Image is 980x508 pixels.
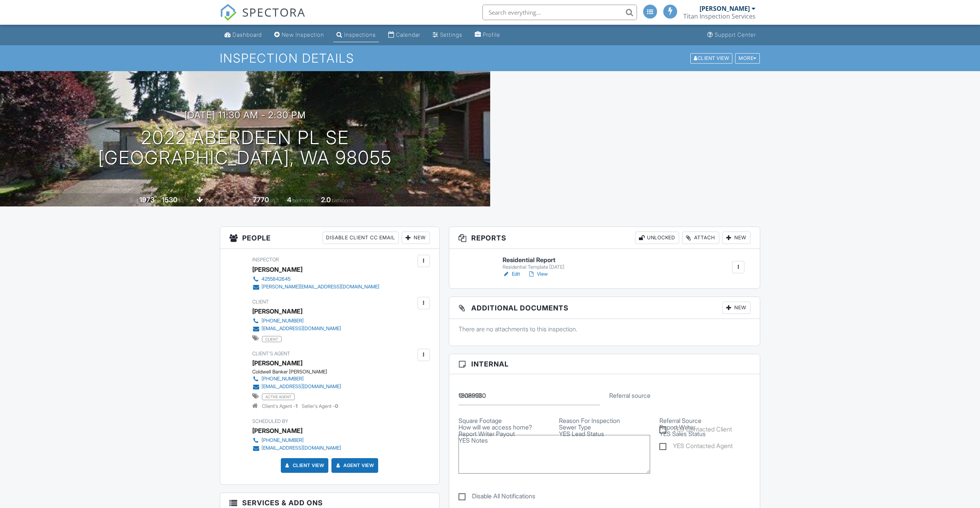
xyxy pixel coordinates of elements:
[323,232,399,244] div: Disable Client CC Email
[262,284,379,290] div: [PERSON_NAME][EMAIL_ADDRESS][DOMAIN_NAME]
[221,28,265,42] a: Dashboard
[262,384,341,390] div: [EMAIL_ADDRESS][DOMAIN_NAME]
[220,4,237,21] img: The Best Home Inspection Software - Spectora
[559,416,620,425] label: Reason For Inspection
[252,257,279,263] span: Inspector
[690,55,734,61] a: Client View
[162,196,177,204] div: 1530
[528,270,548,278] a: View
[482,5,637,20] input: Search everything...
[287,196,291,204] div: 4
[242,4,306,20] span: SPECTORA
[204,198,228,203] span: crawlspace
[184,110,306,120] h3: [DATE] 11:30 am - 2:30 pm
[483,31,500,38] div: Profile
[252,425,302,436] div: [PERSON_NAME]
[220,227,439,249] h3: People
[220,10,306,27] a: SPECTORA
[252,383,341,390] a: [EMAIL_ADDRESS][DOMAIN_NAME]
[559,423,591,431] label: Sewer Type
[459,493,535,502] label: Disable All Notifications
[252,369,347,375] div: Coldwell Banker [PERSON_NAME]
[252,436,341,444] a: [PHONE_NUMBER]
[335,403,338,409] strong: 0
[449,227,760,249] h3: Reports
[459,391,481,400] label: Order ID
[270,198,280,203] span: sq.ft.
[334,462,374,469] a: Agent View
[722,302,751,314] div: New
[430,28,465,42] a: Settings
[262,318,304,324] div: [PHONE_NUMBER]
[449,297,760,319] h3: Additional Documents
[252,317,341,325] a: [PHONE_NUMBER]
[332,198,354,203] span: bathrooms
[253,196,269,204] div: 7770
[262,394,295,400] span: active agent
[252,305,302,317] div: [PERSON_NAME]
[449,354,760,374] h3: Internal
[503,270,520,278] a: Edit
[459,325,751,333] p: There are no attachments to this inspection.
[459,430,515,438] label: Report Writer Payout
[282,31,324,38] div: New Inspection
[690,53,732,63] div: Client View
[262,403,299,409] span: Client's Agent -
[252,375,341,383] a: [PHONE_NUMBER]
[292,198,314,203] span: bedrooms
[252,351,290,356] span: Client's Agent
[682,232,719,244] div: Attach
[252,299,269,305] span: Client
[252,264,302,275] div: [PERSON_NAME]
[722,232,751,244] div: New
[262,326,341,332] div: [EMAIL_ADDRESS][DOMAIN_NAME]
[321,196,331,204] div: 2.0
[659,416,701,425] label: Referral Source
[683,12,756,20] div: Titan Inspection Services
[704,28,759,42] a: Support Center
[302,403,338,409] span: Seller's Agent -
[296,403,297,409] strong: 1
[459,423,532,431] label: How will we access home?
[252,444,341,452] a: [EMAIL_ADDRESS][DOMAIN_NAME]
[252,275,379,283] a: 4255842645
[344,31,376,38] div: Inspections
[262,336,282,342] span: client
[252,283,379,291] a: [PERSON_NAME][EMAIL_ADDRESS][DOMAIN_NAME]
[503,257,564,264] h6: Residential Report
[252,325,341,332] a: [EMAIL_ADDRESS][DOMAIN_NAME]
[472,28,503,42] a: Profile
[252,357,302,369] div: [PERSON_NAME]
[262,276,290,282] div: 4255842645
[130,198,138,203] span: Built
[659,426,732,435] label: YES Contacted Client
[735,53,760,63] div: More
[559,430,604,438] label: YES Lead Status
[271,28,327,42] a: New Inspection
[333,28,379,42] a: Inspections
[440,31,462,38] div: Settings
[220,51,761,65] h1: Inspection Details
[609,391,651,400] label: Referral source
[98,128,392,169] h1: 2022 Aberdeen Pl SE [GEOGRAPHIC_DATA], WA 98055
[503,264,564,270] div: Residential Template [DATE]
[659,442,733,452] label: YES Contacted Agent
[503,257,564,270] a: Residential Report Residential Template [DATE]
[700,5,750,12] div: [PERSON_NAME]
[385,28,423,42] a: Calendar
[635,232,679,244] div: Unlocked
[396,31,420,38] div: Calendar
[262,437,304,443] div: [PHONE_NUMBER]
[252,418,288,424] span: Scheduled By
[402,232,430,244] div: New
[715,31,756,38] div: Support Center
[178,198,189,203] span: sq. ft.
[262,376,304,382] div: [PHONE_NUMBER]
[262,445,341,451] div: [EMAIL_ADDRESS][DOMAIN_NAME]
[459,435,650,474] textarea: YES Notes
[459,416,502,425] label: Square Footage
[233,31,262,38] div: Dashboard
[659,423,695,431] label: Report Writer
[284,462,324,469] a: Client View
[459,436,488,445] label: YES Notes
